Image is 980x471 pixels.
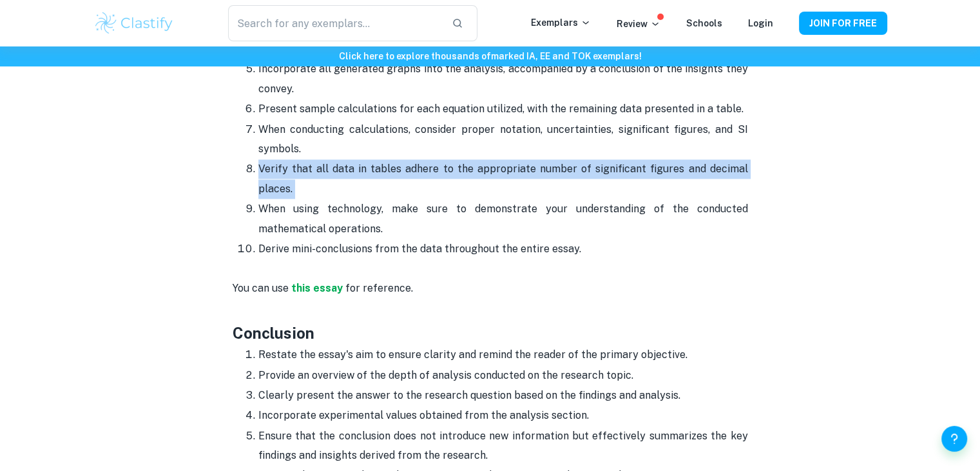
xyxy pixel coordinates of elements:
[686,18,722,28] a: Schools
[258,239,748,259] p: Derive mini-conclusions from the data throughout the entire essay.
[617,17,660,31] p: Review
[258,386,748,405] p: Clearly present the answer to the research question based on the findings and analysis.
[93,10,175,36] img: Clastify logo
[941,426,967,452] button: Help and Feedback
[258,59,748,99] p: Incorporate all generated graphs into the analysis, accompanied by a conclusion of the insights t...
[233,324,314,342] strong: Conclusion
[258,426,748,466] p: Ensure that the conclusion does not introduce new information but effectively summarizes the key ...
[3,49,977,63] h6: Click here to explore thousands of marked IA, EE and TOK exemplars !
[531,15,591,30] p: Exemplars
[258,99,748,119] p: Present sample calculations for each equation utilized, with the remaining data presented in a ta...
[291,282,345,294] a: this essay
[258,199,748,239] p: When using technology, make sure to demonstrate your understanding of the conducted mathematical ...
[799,12,887,35] button: JOIN FOR FREE
[258,159,748,199] p: Verify that all data in tables adhere to the appropriate number of significant figures and decima...
[258,120,748,159] p: When conducting calculations, consider proper notation, uncertainties, significant figures, and S...
[291,282,343,294] strong: this essay
[233,259,748,298] p: You can use for reference.
[228,5,441,41] input: Search for any exemplars...
[258,345,748,365] p: Restate the essay's aim to ensure clarity and remind the reader of the primary objective.
[258,406,748,425] p: Incorporate experimental values obtained from the analysis section.
[748,18,773,28] a: Login
[258,366,748,385] p: Provide an overview of the depth of analysis conducted on the research topic.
